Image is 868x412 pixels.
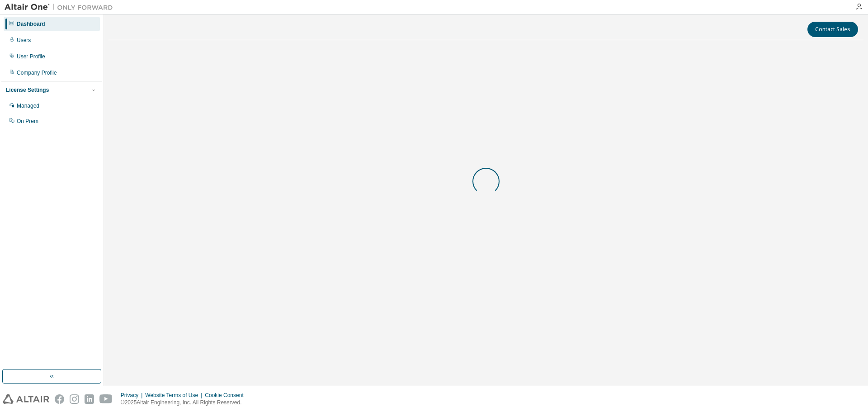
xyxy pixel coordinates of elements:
div: Users [17,37,31,44]
img: Altair One [5,3,118,12]
div: License Settings [6,86,49,94]
div: Cookie Consent [205,392,249,399]
div: User Profile [17,53,45,60]
div: Company Profile [17,69,57,76]
img: facebook.svg [55,394,64,404]
div: On Prem [17,118,38,125]
div: Managed [17,102,39,109]
div: Website Terms of Use [145,392,205,399]
div: Dashboard [17,20,45,28]
img: youtube.svg [99,394,113,404]
div: Privacy [121,392,145,399]
img: instagram.svg [70,394,79,404]
img: linkedin.svg [85,394,94,404]
button: Contact Sales [807,22,858,37]
img: altair_logo.svg [3,394,49,404]
p: © 2025 Altair Engineering, Inc. All Rights Reserved. [121,399,249,407]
